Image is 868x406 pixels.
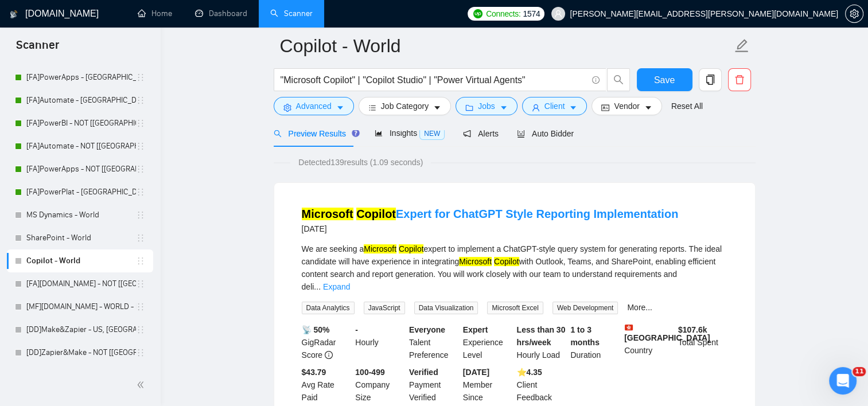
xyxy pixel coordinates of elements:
a: Reset All [671,100,703,112]
li: [FA]Bubble.io - NOT [US, CAN, EU] - No AI [7,272,153,295]
li: [FA]PowerApps - NOT [US, CAN, EU] [7,158,153,181]
span: Save [654,73,675,87]
span: Insights [375,128,445,138]
button: userClientcaret-down [522,97,587,115]
span: Data Analytics [302,302,355,314]
a: [DD]Zapier&Make - NOT [[GEOGRAPHIC_DATA], CAN, [GEOGRAPHIC_DATA]] [26,341,136,364]
span: double-left [137,379,148,391]
b: [GEOGRAPHIC_DATA] [624,323,710,342]
b: [DATE] [463,368,489,377]
button: barsJob Categorycaret-down [359,97,451,115]
span: robot [517,130,525,138]
button: delete [728,68,751,91]
span: Scanner [7,37,68,61]
a: More... [627,303,652,312]
span: holder [136,348,145,357]
mark: Microsoft [459,257,492,266]
span: holder [136,210,145,220]
span: user [532,103,540,112]
span: holder [136,119,145,128]
div: Hourly Load [515,323,569,361]
b: Less than 30 hrs/week [517,325,566,347]
li: [DD]Make&Zapier - US, CAN, EU [7,318,153,341]
button: idcardVendorcaret-down [591,97,661,115]
a: Copilot - World [26,249,136,272]
button: settingAdvancedcaret-down [274,97,354,115]
span: holder [136,73,145,82]
span: caret-down [433,103,441,112]
li: SharePoint - World [7,227,153,249]
span: holder [136,233,145,243]
b: 100-499 [355,368,384,377]
a: SharePoint - World [26,227,136,249]
span: setting [846,9,863,18]
a: Expand [323,282,350,291]
a: MS Dynamics - World [26,204,136,227]
div: Tooltip anchor [351,128,361,138]
span: Preview Results [274,129,356,138]
span: ... [314,282,321,291]
li: Copilot - World [7,249,153,272]
iframe: Intercom live chat [829,367,857,395]
span: holder [136,142,145,151]
img: logo [10,5,18,24]
b: Everyone [409,325,445,334]
span: holder [136,165,145,174]
b: 📡 50% [302,325,330,334]
li: MS Dynamics - World [7,204,153,227]
span: holder [136,256,145,266]
b: $43.79 [302,368,326,377]
span: notification [463,130,471,138]
span: search [274,130,282,138]
b: ⭐️ 4.35 [517,368,542,377]
li: [FA]Automate - NOT [US, CAN, EU] [7,135,153,158]
span: Data Visualization [414,302,478,314]
div: Talent Preference [407,323,461,361]
span: holder [136,302,145,311]
span: info-circle [592,76,600,84]
li: [FA]PowerApps - US, CAN, EU [7,66,153,89]
b: Expert [463,325,488,334]
div: Member Since [461,366,515,404]
span: 11 [853,367,866,376]
span: user [554,10,562,18]
span: holder [136,96,145,105]
a: Microsoft CopilotExpert for ChatGPT Style Reporting Implementation [302,208,679,220]
div: We are seeking a expert to implement a ChatGPT-style query system for generating reports. The ide... [302,243,727,293]
button: folderJobscaret-down [456,97,517,115]
span: edit [734,38,749,53]
li: [FA]PowerPlat - US, CAN, EU [7,181,153,204]
button: copy [699,68,722,91]
a: searchScanner [270,9,313,18]
span: caret-down [569,103,577,112]
li: [MF]Bubble.io - WORLD - No AI [7,295,153,318]
span: caret-down [644,103,652,112]
div: Company Size [353,366,407,404]
mark: Copilot [494,257,519,266]
a: [FA]PowerBI - NOT [[GEOGRAPHIC_DATA], CAN, [GEOGRAPHIC_DATA]] [26,112,136,135]
input: Search Freelance Jobs... [281,73,587,87]
span: folder [465,103,473,112]
b: Verified [409,368,438,377]
mark: Microsoft [302,208,353,220]
a: dashboardDashboard [195,9,247,18]
mark: Microsoft [364,244,396,253]
span: Vendor [614,100,639,112]
li: [FA]PowerBI - NOT [US, CAN, EU] [7,112,153,135]
div: Country [622,323,676,361]
span: holder [136,188,145,197]
a: [FA]Automate - NOT [[GEOGRAPHIC_DATA], [GEOGRAPHIC_DATA], [GEOGRAPHIC_DATA]] [26,135,136,158]
span: Job Category [381,100,429,112]
span: NEW [419,127,445,140]
div: Experience Level [461,323,515,361]
span: 1574 [523,7,540,20]
span: idcard [601,103,609,112]
b: $ 107.6k [678,325,707,334]
span: Connects: [486,7,520,20]
div: Payment Verified [407,366,461,404]
span: info-circle [325,351,333,359]
button: setting [845,5,863,23]
div: Avg Rate Paid [299,366,353,404]
span: Advanced [296,100,332,112]
span: bars [368,103,376,112]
